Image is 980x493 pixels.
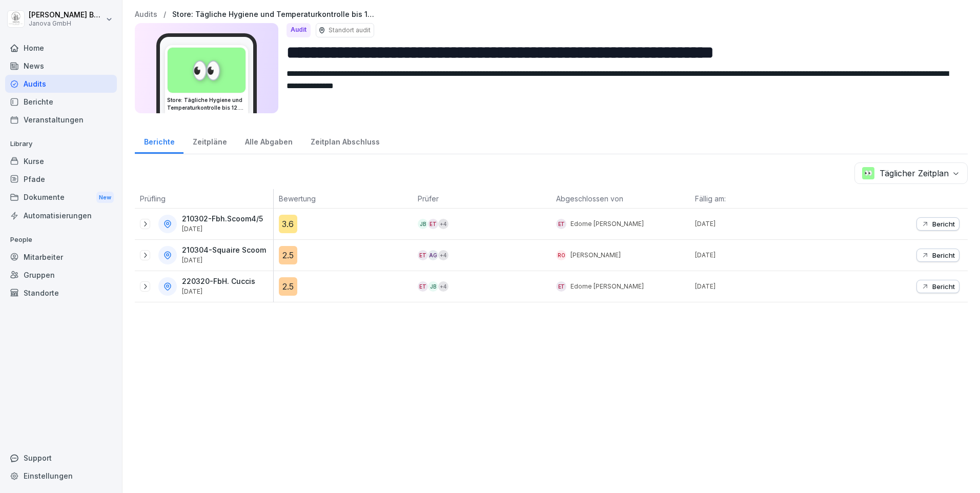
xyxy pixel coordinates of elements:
p: Bericht [932,251,955,259]
div: Dokumente [5,188,117,207]
div: New [96,192,114,203]
p: Prüfling [140,193,268,204]
p: [DATE] [182,288,255,295]
a: Mitarbeiter [5,248,117,266]
p: Bericht [932,282,955,291]
button: Bericht [916,280,959,293]
a: Berichte [135,128,183,154]
div: 👀 [168,48,246,93]
a: Store: Tägliche Hygiene und Temperaturkontrolle bis 12.00 Mittag [172,10,377,19]
div: ET [428,219,438,229]
div: AG [428,250,438,260]
div: ET [418,250,428,260]
p: Standort audit [329,26,371,35]
a: Einstellungen [5,467,117,485]
p: Bewertung [279,193,407,204]
p: 210302-Fbh.Scoom4/5 [182,215,263,223]
p: 220320-FbH. Cuccis [182,277,255,286]
a: Audits [5,75,117,93]
div: Ro [556,250,566,260]
a: Pfade [5,170,117,188]
a: Alle Abgaben [236,128,301,154]
h3: Store: Tägliche Hygiene und Temperaturkontrolle bis 12.00 Mittag [167,96,246,112]
th: Prüfer [413,189,552,209]
a: Kurse [5,152,117,170]
div: 2.5 [279,277,297,296]
p: [PERSON_NAME] [570,251,621,260]
p: Edome [PERSON_NAME] [570,282,644,291]
a: DokumenteNew [5,188,117,207]
a: Home [5,39,117,57]
p: Edome [PERSON_NAME] [570,219,644,229]
p: [DATE] [695,251,829,260]
p: 210304-Squaire Scoom [182,246,266,255]
a: Zeitpläne [183,128,236,154]
p: [DATE] [182,225,263,233]
p: People [5,232,117,248]
p: Abgeschlossen von [556,193,685,204]
div: 2.5 [279,246,297,264]
p: Janova GmbH [29,20,104,27]
p: Bericht [932,220,955,228]
div: ET [556,281,566,292]
th: Fällig am: [690,189,829,209]
button: Bericht [916,249,959,262]
div: ET [556,219,566,229]
div: Support [5,449,117,467]
a: Veranstaltungen [5,111,117,129]
p: / [164,10,166,19]
a: Audits [135,10,157,19]
p: [DATE] [182,257,266,264]
div: 3.6 [279,215,297,233]
div: + 4 [438,250,448,260]
a: Berichte [5,93,117,111]
button: Bericht [916,217,959,231]
div: Audit [287,23,311,37]
div: JB [418,219,428,229]
div: + 4 [438,219,448,229]
a: Standorte [5,284,117,302]
p: [DATE] [695,219,829,229]
div: ET [418,281,428,292]
p: [DATE] [695,282,829,291]
div: + 4 [438,281,448,292]
a: Zeitplan Abschluss [301,128,389,154]
div: JB [428,281,438,292]
a: Automatisierungen [5,207,117,224]
p: [PERSON_NAME] Baradei [29,11,104,19]
p: Library [5,136,117,152]
a: News [5,57,117,75]
a: Gruppen [5,266,117,284]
